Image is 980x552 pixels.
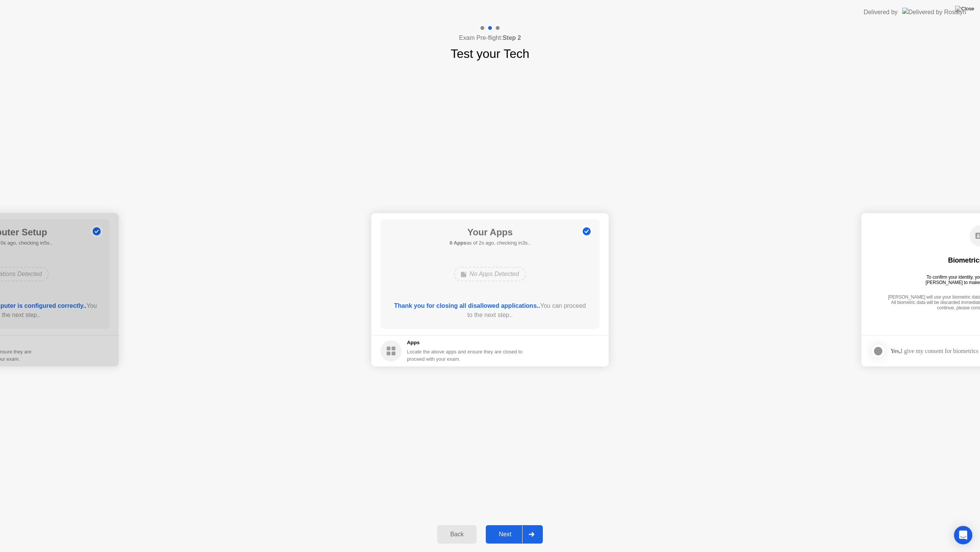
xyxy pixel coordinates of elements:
img: Close [955,6,974,12]
h5: as of 2s ago, checking in3s.. [449,239,530,247]
b: 0 Apps [449,240,466,246]
div: Delivered by [864,8,898,17]
h4: Exam Pre-flight: [459,33,521,43]
div: Locate the above apps and ensure they are closed to proceed with your exam. [407,348,523,363]
div: Back [439,531,474,538]
button: Next [486,525,543,544]
button: Back [437,525,477,544]
div: Next [488,531,522,538]
b: Thank you for closing all disallowed applications.. [394,302,540,309]
h1: Your Apps [449,225,530,239]
div: Open Intercom Messenger [954,526,972,544]
img: Delivered by Rosalyn [902,8,966,16]
h5: Apps [407,339,523,347]
div: No Apps Detected [454,267,526,281]
strong: Yes, [890,348,900,354]
h1: Test your Tech [451,44,529,63]
b: Step 2 [503,34,521,41]
div: You can proceed to the next step.. [392,301,589,320]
